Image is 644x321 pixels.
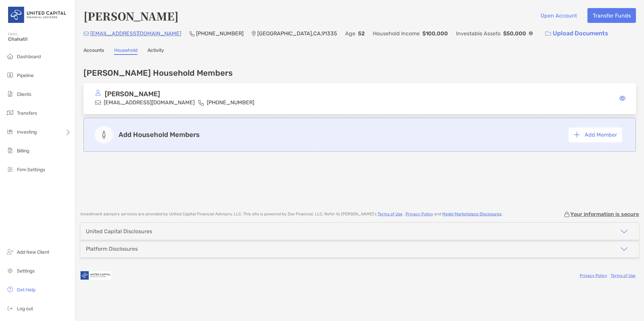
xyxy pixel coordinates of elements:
p: Household Income [373,29,420,38]
img: pipeline icon [6,71,14,79]
a: Privacy Policy [580,273,607,278]
a: Upload Documents [541,26,613,41]
span: Chahati! [8,36,71,42]
img: dashboard icon [6,52,14,60]
span: Clients [17,92,31,97]
div: United Capital Disclosures [86,228,152,235]
span: Settings [17,268,35,274]
a: Model Marketplace Disclosures [442,212,502,216]
img: transfers icon [6,109,14,117]
a: Terms of Use [611,273,636,278]
a: Household [114,47,137,55]
img: company logo [80,268,111,283]
p: Investable Assets [456,29,501,38]
a: Accounts [84,47,104,55]
p: [EMAIL_ADDRESS][DOMAIN_NAME] [104,98,195,107]
button: Transfer Funds [587,8,636,23]
p: Add Household Members [119,131,200,139]
p: [PHONE_NUMBER] [207,98,254,107]
a: Terms of Use [378,212,402,216]
span: Get Help [17,287,35,293]
p: [PERSON_NAME] [105,90,160,98]
img: Location Icon [252,31,256,36]
img: icon arrow [620,227,628,236]
img: icon arrow [620,245,628,253]
span: Transfers [17,110,37,116]
div: Platform Disclosures [86,246,138,252]
button: Open Account [535,8,582,23]
p: Age [345,29,355,38]
img: avatar icon [95,90,101,96]
img: Phone Icon [189,31,195,36]
p: [EMAIL_ADDRESS][DOMAIN_NAME] [90,29,181,38]
button: Add Member [569,128,622,142]
img: Email Icon [84,32,89,36]
span: Log out [17,306,33,312]
span: Firm Settings [17,167,45,173]
p: Your information is secure [570,211,639,217]
p: 52 [358,29,365,38]
img: button icon [574,132,580,138]
span: Pipeline [17,73,34,78]
h4: [PERSON_NAME] [84,8,179,24]
p: $50,000 [503,29,526,38]
a: Privacy Policy [406,212,433,216]
a: Activity [148,47,164,55]
img: email icon [95,100,101,106]
img: settings icon [6,266,14,275]
img: clients icon [6,90,14,98]
img: Info Icon [529,31,533,35]
img: logout icon [6,304,14,312]
img: United Capital Logo [8,3,67,27]
img: investing icon [6,128,14,136]
span: Add New Client [17,249,49,255]
img: billing icon [6,146,14,154]
h4: [PERSON_NAME] Household Members [84,68,233,78]
img: add member icon [95,126,113,143]
span: Billing [17,148,29,154]
img: button icon [545,31,551,36]
img: firm-settings icon [6,165,14,173]
img: add_new_client icon [6,248,14,256]
p: [PHONE_NUMBER] [196,29,244,38]
img: phone icon [198,100,204,106]
p: $100,000 [422,29,448,38]
p: [GEOGRAPHIC_DATA] , CA , 91335 [257,29,337,38]
p: Investment advisory services are provided by United Capital Financial Advisors, LLC . This site i... [80,212,503,217]
span: Dashboard [17,54,41,60]
span: Investing [17,129,37,135]
img: get-help icon [6,285,14,293]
